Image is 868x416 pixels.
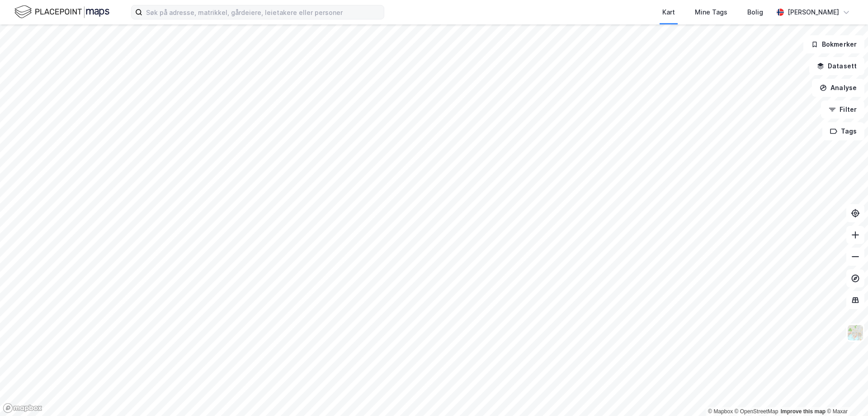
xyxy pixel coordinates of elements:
a: Mapbox [708,408,733,415]
button: Analyse [812,79,864,97]
img: Z [847,324,864,341]
a: Mapbox homepage [3,403,42,413]
a: Improve this map [781,408,826,415]
div: Kart [662,7,675,18]
button: Filter [821,100,864,119]
img: logo.f888ab2527a4732fd821a326f86c7f29.svg [14,4,109,20]
button: Tags [822,122,864,140]
div: [PERSON_NAME] [788,7,839,18]
button: Datasett [809,57,864,75]
button: Bokmerker [803,35,864,53]
div: Bolig [747,7,763,18]
iframe: Chat Widget [823,373,868,416]
div: Mine Tags [695,7,727,18]
div: Kontrollprogram for chat [823,373,868,416]
input: Søk på adresse, matrikkel, gårdeiere, leietakere eller personer [142,5,384,19]
a: OpenStreetMap [735,408,778,415]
